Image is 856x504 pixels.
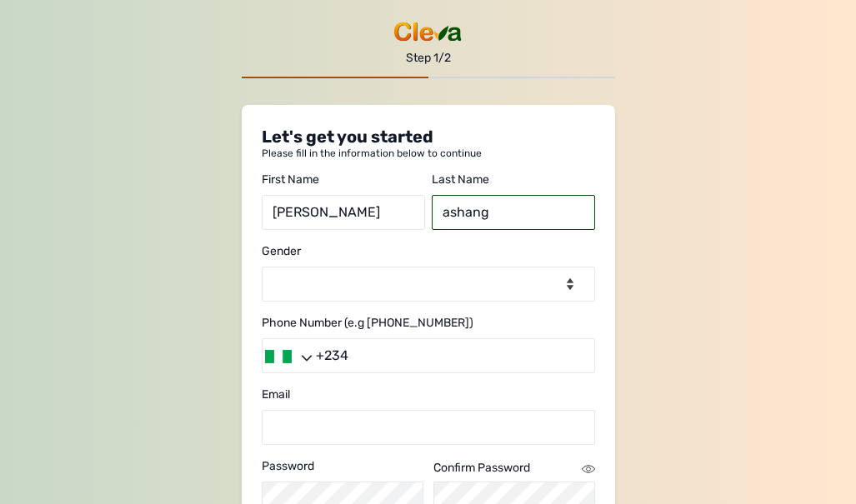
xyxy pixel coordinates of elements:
div: Password [262,458,423,475]
div: Last Name [432,172,595,188]
div: Email [262,387,595,403]
div: Phone Number (e.g [PHONE_NUMBER]) [262,315,595,332]
img: cleva_logo.png [391,20,464,43]
p: Let's get you started [262,125,595,148]
p: Please fill in the information below to continue [262,148,595,158]
div: First Name [262,172,425,188]
div: Confirm Password [433,460,530,477]
div: Gender [262,243,595,260]
img: ng-flag.gif [265,350,292,363]
p: Step 1/2 [242,50,615,77]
